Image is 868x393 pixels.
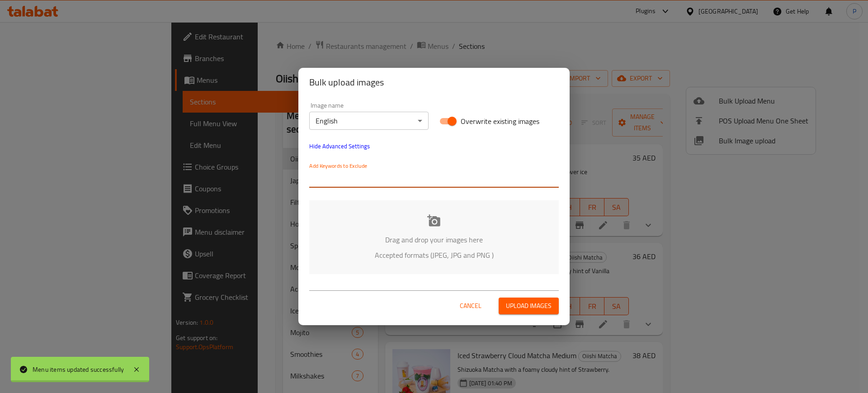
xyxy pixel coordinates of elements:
label: Add Keywords to Exclude [309,163,367,169]
span: Overwrite existing images [461,116,539,127]
div: Menu items updated successfully [33,365,124,374]
button: Cancel [456,298,485,314]
button: Upload images [499,298,559,314]
div: English [309,112,429,130]
span: Upload images [506,300,552,312]
p: Drag and drop your images here [323,234,545,245]
button: show more [304,135,375,157]
p: Accepted formats (JPEG, JPG and PNG ) [323,250,545,260]
span: Hide Advanced Settings [309,141,370,152]
h2: Bulk upload images [309,75,559,90]
span: Cancel [460,300,481,312]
